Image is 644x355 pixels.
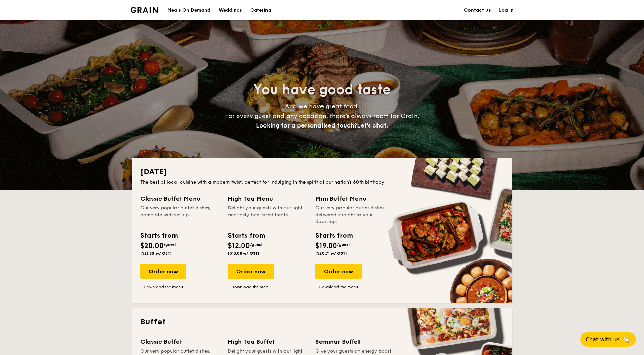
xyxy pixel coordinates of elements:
div: Starts from [315,231,352,241]
div: Our very popular buffet dishes, complete with set-up. [140,205,220,225]
div: Order now [315,264,362,279]
span: Let's chat. [357,122,388,129]
span: /guest [250,242,263,247]
span: 🦙 [622,336,630,343]
a: Download the menu [315,284,362,290]
span: And we have great food. For every guest and any occasion, there’s always room for Grain. [225,103,419,129]
div: Starts from [228,231,265,241]
div: Mini Buffet Menu [315,194,395,203]
div: High Tea Menu [228,194,307,203]
span: $19.00 [315,242,337,250]
span: $12.00 [228,242,250,250]
button: Chat with us🦙 [580,332,636,347]
div: Starts from [140,231,177,241]
img: Grain [131,7,158,13]
span: /guest [164,242,177,247]
div: Classic Buffet Menu [140,194,220,203]
span: ($13.08 w/ GST) [228,251,259,256]
span: /guest [337,242,350,247]
a: Download the menu [140,284,186,290]
a: Download the menu [228,284,274,290]
h2: [DATE] [140,167,504,177]
div: Order now [140,264,186,279]
a: Logotype [131,7,158,13]
div: Order now [228,264,274,279]
span: Chat with us [586,336,620,343]
div: Classic Buffet [140,337,220,346]
span: You have good taste [253,82,391,98]
div: High Tea Buffet [228,337,307,346]
div: Seminar Buffet [315,337,395,346]
h2: Buffet [140,317,504,327]
span: $20.00 [140,242,164,250]
span: Looking for a personalised touch? [256,122,357,129]
span: ($21.80 w/ GST) [140,251,172,256]
span: ($20.71 w/ GST) [315,251,347,256]
div: Our very popular buffet dishes, delivered straight to your doorstep. [315,205,395,225]
div: Delight your guests with our light and tasty bite-sized treats. [228,205,307,225]
div: The best of local cuisine with a modern twist, perfect for indulging in the spirit of our nation’... [140,179,504,186]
